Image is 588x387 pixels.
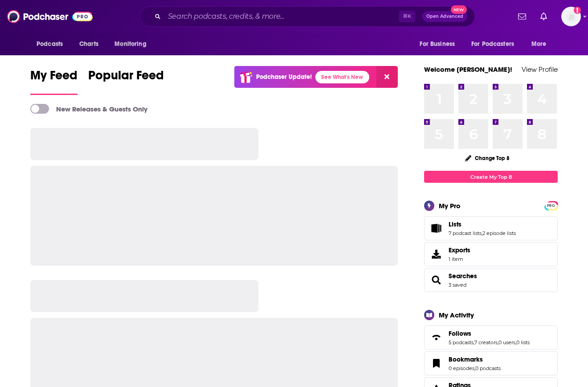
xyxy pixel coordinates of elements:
span: Exports [427,248,445,260]
a: PRO [546,202,556,209]
span: Lists [449,220,461,228]
a: New Releases & Guests Only [30,104,147,114]
span: 1 item [449,256,470,262]
a: 3 saved [449,282,466,288]
span: Lists [424,216,558,240]
button: Change Top 8 [460,152,515,164]
a: Bookmarks [449,355,501,363]
span: , [515,339,516,346]
span: Follows [449,329,471,338]
a: 2 episode lists [482,230,516,236]
a: Charts [73,36,104,53]
span: , [474,365,475,371]
span: Podcasts [37,38,63,50]
a: See What's New [315,71,369,83]
span: , [482,230,482,236]
input: Search podcasts, credits, & more... [164,9,399,24]
svg: Add a profile image [574,7,581,14]
a: 5 podcasts [449,339,474,346]
a: Lists [449,220,516,228]
span: Searches [424,268,558,292]
span: Exports [449,246,470,254]
span: More [531,38,547,50]
span: Monitoring [114,38,146,50]
a: Follows [427,331,445,344]
img: User Profile [561,7,581,26]
a: View Profile [522,65,558,74]
a: Lists [427,222,445,235]
a: 0 episodes [449,365,474,371]
a: My Feed [30,68,78,95]
a: Popular Feed [88,68,164,95]
div: Search podcasts, credits, & more... [140,6,475,27]
span: Charts [79,38,98,50]
span: Open Advanced [426,14,463,19]
span: Bookmarks [424,351,558,375]
a: Bookmarks [427,357,445,370]
img: Podchaser - Follow, Share and Rate Podcasts [7,8,93,25]
span: , [474,339,474,346]
span: PRO [546,202,556,209]
span: ⌘ K [399,11,415,22]
a: 7 podcast lists [449,230,482,236]
div: My Activity [439,311,474,319]
button: open menu [108,36,158,53]
a: Show notifications dropdown [514,9,530,24]
a: 0 lists [516,339,530,346]
a: 0 users [498,339,515,346]
span: For Business [420,38,455,50]
span: Bookmarks [449,355,483,363]
span: , [498,339,498,346]
button: open menu [30,36,74,53]
button: Show profile menu [561,7,581,26]
span: Popular Feed [88,68,164,88]
a: Show notifications dropdown [537,9,551,24]
a: Exports [424,242,558,266]
a: 7 creators [474,339,498,346]
a: Searches [449,272,477,280]
button: Open AdvancedNew [422,11,467,22]
a: 0 podcasts [475,365,501,371]
span: New [451,5,467,14]
button: open menu [413,36,466,53]
span: My Feed [30,68,78,88]
span: Logged in as WorldWide452 [561,7,581,26]
a: Searches [427,274,445,286]
a: Create My Top 8 [424,171,558,183]
button: open menu [525,36,558,53]
p: Podchaser Update! [256,73,312,81]
div: My Pro [439,202,461,210]
span: For Podcasters [471,38,514,50]
span: Follows [424,325,558,350]
a: Follows [449,329,530,338]
a: Welcome [PERSON_NAME]! [424,65,512,74]
button: open menu [465,36,527,53]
